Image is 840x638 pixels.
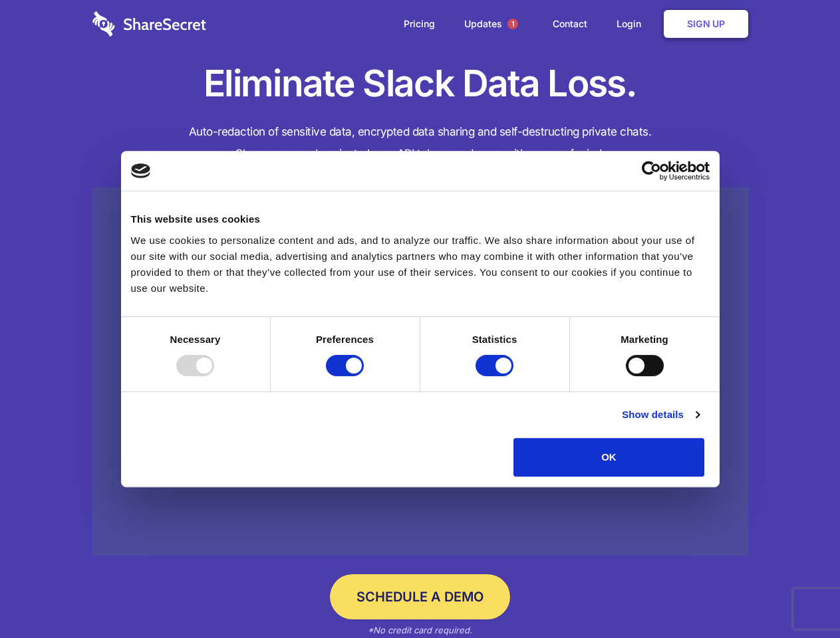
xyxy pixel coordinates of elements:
a: Sign Up [664,10,748,38]
img: logo [131,163,151,178]
strong: Marketing [621,334,668,345]
a: Pricing [390,3,448,45]
div: We use cookies to personalize content and ads, and to analyze our traffic. We also share informat... [131,233,710,296]
a: Usercentrics Cookiebot - opens in a new window [593,161,710,181]
h4: Auto-redaction of sensitive data, encrypted data sharing and self-destructing private chats. Shar... [92,121,748,165]
div: This website uses cookies [131,211,710,227]
a: Schedule a Demo [330,574,510,619]
a: Wistia video thumbnail [92,187,748,556]
a: Show details [622,407,699,423]
a: Contact [539,3,601,45]
a: Login [603,3,661,45]
em: *No credit card required. [368,625,472,635]
h1: Eliminate Slack Data Loss. [92,60,748,108]
strong: Necessary [170,334,221,345]
button: OK [513,438,704,477]
strong: Preferences [316,334,374,345]
span: 1 [507,19,518,29]
strong: Statistics [472,334,517,345]
img: logo-wordmark-white-trans-d4663122ce5f474addd5e946df7df03e33cb6a1c49d2221995e7729f52c070b2.svg [92,11,206,37]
